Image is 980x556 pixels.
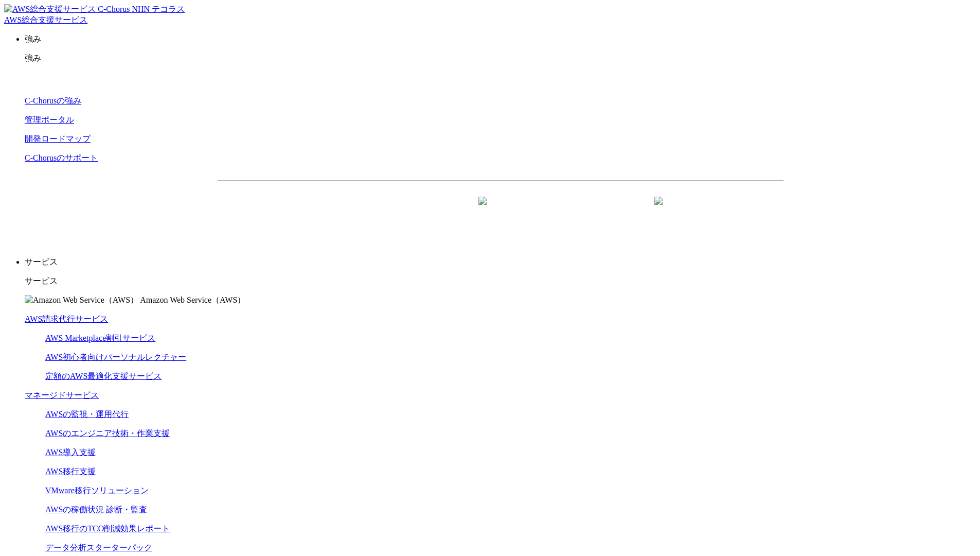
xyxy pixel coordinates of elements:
a: マネージドサービス [25,391,99,399]
a: AWSの監視・運用代行 [45,410,129,419]
p: 強み [25,53,976,64]
p: サービス [25,257,976,268]
a: 管理ポータル [25,115,74,124]
a: まずは相談する [506,197,671,223]
a: AWS移行のTCO削減効果レポート [45,524,170,533]
a: C-Chorusのサポート [25,153,98,162]
img: 矢印 [654,197,663,223]
p: サービス [25,276,976,287]
a: AWS移行支援 [45,467,96,476]
a: データ分析スターターパック [45,543,152,552]
a: AWS総合支援サービス C-Chorus NHN テコラスAWS総合支援サービス [4,5,185,24]
img: Amazon Web Service（AWS） [25,295,138,306]
a: AWSのエンジニア技術・作業支援 [45,429,170,438]
a: AWS初心者向けパーソナルレクチャー [45,353,186,361]
p: 強み [25,34,976,45]
a: C-Chorusの強み [25,96,81,105]
a: AWS請求代行サービス [25,315,108,323]
a: AWS導入支援 [45,448,96,457]
a: 資料を請求する [330,197,495,223]
img: 矢印 [478,197,487,223]
img: AWS総合支援サービス C-Chorus [4,4,130,15]
a: AWS Marketplace割引サービス [45,334,155,342]
a: AWSの稼働状況 診断・監査 [45,505,147,514]
a: VMware移行ソリューション [45,486,149,495]
a: 定額のAWS最適化支援サービス [45,372,162,380]
span: Amazon Web Service（AWS） [140,296,245,304]
a: 開発ロードマップ [25,134,91,143]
